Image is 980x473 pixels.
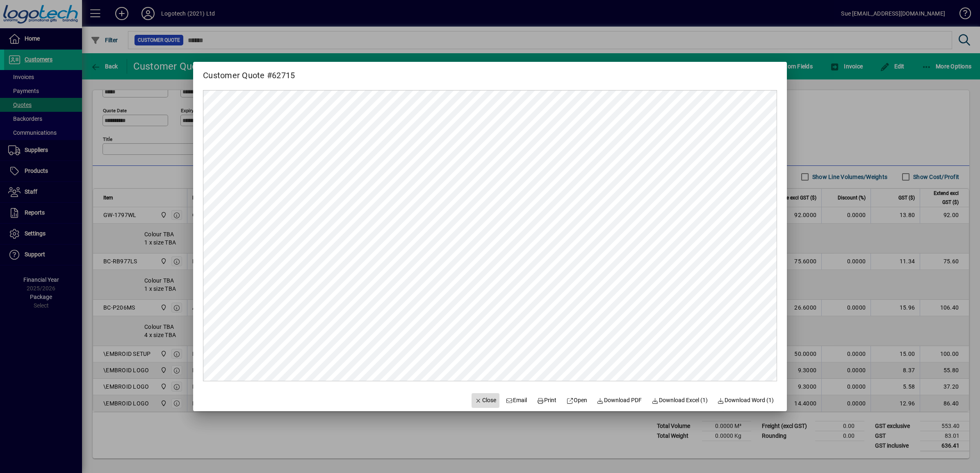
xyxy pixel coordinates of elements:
[193,62,305,82] h2: Customer Quote #62715
[594,393,645,408] a: Download PDF
[718,396,774,405] span: Download Word (1)
[533,393,560,408] button: Print
[537,396,556,405] span: Print
[597,396,642,405] span: Download PDF
[503,393,531,408] button: Email
[566,396,587,405] span: Open
[652,396,708,405] span: Download Excel (1)
[475,396,496,405] span: Close
[648,393,711,408] button: Download Excel (1)
[714,393,777,408] button: Download Word (1)
[506,396,527,405] span: Email
[472,393,499,408] button: Close
[563,393,590,408] a: Open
